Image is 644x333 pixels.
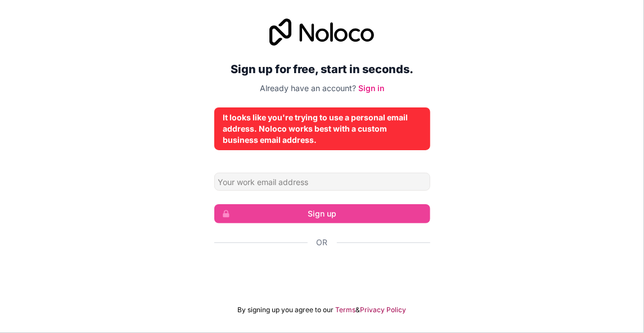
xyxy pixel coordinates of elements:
h2: Sign up for free, start in seconds. [214,59,430,79]
div: It looks like you're trying to use a personal email address. Noloco works best with a custom busi... [223,112,421,146]
a: Terms [336,305,356,314]
iframe: To enrich screen reader interactions, please activate Accessibility in Grammarly extension settings [209,260,436,285]
span: & [356,305,361,314]
span: Or [317,237,328,248]
input: Email address [214,173,430,191]
a: Sign in [358,83,384,93]
button: Sign up [214,204,430,223]
a: Privacy Policy [361,305,407,314]
span: Already have an account? [260,83,356,93]
span: By signing up you agree to our [238,305,334,314]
